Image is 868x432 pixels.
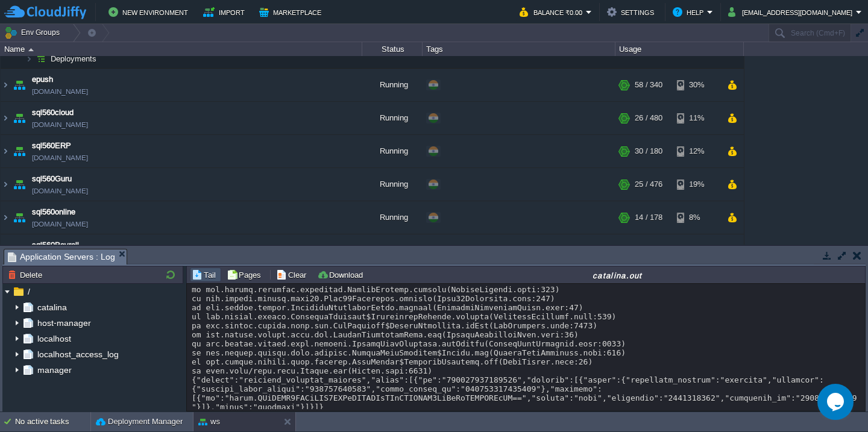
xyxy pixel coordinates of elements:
button: Deployment Manager [96,416,183,428]
img: AMDAwAAAACH5BAEAAAAALAAAAAABAAEAAAICRAEAOw== [11,69,28,101]
div: Name [1,42,362,56]
span: [DOMAIN_NAME] [32,218,88,230]
button: Download [317,269,366,280]
button: New Environment [108,5,192,19]
button: Import [203,5,248,19]
button: Delete [8,269,46,280]
a: localhost_access_log [35,349,121,360]
button: Settings [607,5,658,19]
div: Running [362,135,423,167]
button: Marketplace [259,5,325,19]
a: / [25,286,32,297]
button: [EMAIL_ADDRESS][DOMAIN_NAME] [728,5,856,19]
div: Running [362,102,423,134]
span: [DOMAIN_NAME] [32,185,88,197]
img: AMDAwAAAACH5BAEAAAAALAAAAAABAAEAAAICRAEAOw== [1,234,10,267]
img: AMDAwAAAACH5BAEAAAAALAAAAAABAAEAAAICRAEAOw== [28,48,34,51]
span: [DOMAIN_NAME] [32,119,88,131]
img: AMDAwAAAACH5BAEAAAAALAAAAAABAAEAAAICRAEAOw== [1,102,10,134]
div: 30% [677,69,716,101]
a: catalina [35,302,69,313]
span: [DOMAIN_NAME] [32,152,88,164]
div: 26 / 480 [635,102,662,134]
div: No active tasks [15,412,90,431]
img: AMDAwAAAACH5BAEAAAAALAAAAAABAAEAAAICRAEAOw== [25,49,33,68]
button: Help [673,5,707,19]
div: 25 / 476 [635,168,662,201]
img: AMDAwAAAACH5BAEAAAAALAAAAAABAAEAAAICRAEAOw== [11,102,28,134]
div: catalina.out [371,270,864,280]
a: sql560online [32,206,75,218]
div: Tags [423,42,615,56]
img: AMDAwAAAACH5BAEAAAAALAAAAAABAAEAAAICRAEAOw== [11,201,28,234]
img: AMDAwAAAACH5BAEAAAAALAAAAAABAAEAAAICRAEAOw== [11,168,28,201]
img: AMDAwAAAACH5BAEAAAAALAAAAAABAAEAAAICRAEAOw== [11,234,28,267]
div: 8% [677,201,716,234]
a: host-manager [35,318,93,328]
div: 14 / 178 [635,201,662,234]
span: Application Servers : Log [8,249,115,265]
div: Usage [616,42,743,56]
div: 11% [677,102,716,134]
button: Env Groups [4,24,64,41]
iframe: chat widget [817,384,856,420]
img: AMDAwAAAACH5BAEAAAAALAAAAAABAAEAAAICRAEAOw== [1,69,10,101]
img: CloudJiffy [4,5,86,20]
div: 15% [677,234,716,267]
img: AMDAwAAAACH5BAEAAAAALAAAAAABAAEAAAICRAEAOw== [1,201,10,234]
button: Tail [192,269,219,280]
a: Deployments [49,54,98,64]
a: localhost [35,333,73,344]
div: 13 / 458 [635,234,662,267]
div: Running [362,69,423,101]
a: [DOMAIN_NAME] [32,86,88,98]
img: AMDAwAAAACH5BAEAAAAALAAAAAABAAEAAAICRAEAOw== [1,168,10,201]
div: Running [362,234,423,267]
div: 12% [677,135,716,167]
a: sql560cloud [32,107,74,119]
a: manager [35,365,74,375]
img: AMDAwAAAACH5BAEAAAAALAAAAAABAAEAAAICRAEAOw== [11,135,28,167]
div: 30 / 180 [635,135,662,167]
a: sql560Payroll [32,239,79,251]
button: Pages [227,269,265,280]
button: Clear [276,269,310,280]
div: 19% [677,168,716,201]
div: Running [362,201,423,234]
div: Status [363,42,422,56]
a: sql560Guru [32,173,72,185]
a: sql560ERP [32,140,71,152]
div: 58 / 340 [635,69,662,101]
a: epush [32,74,53,86]
img: AMDAwAAAACH5BAEAAAAALAAAAAABAAEAAAICRAEAOw== [1,135,10,167]
div: Running [362,168,423,201]
img: AMDAwAAAACH5BAEAAAAALAAAAAABAAEAAAICRAEAOw== [33,49,49,68]
button: Balance ₹0.00 [520,5,586,19]
button: ws [198,416,220,428]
